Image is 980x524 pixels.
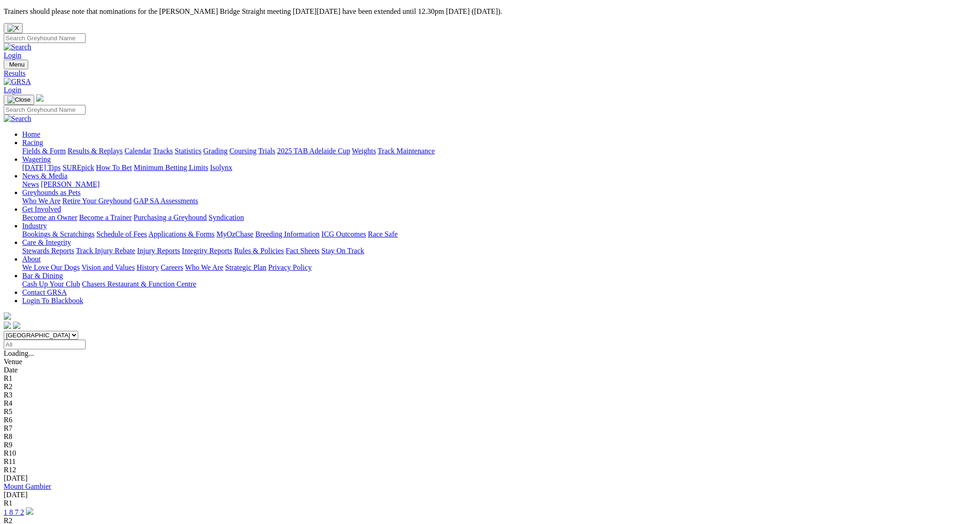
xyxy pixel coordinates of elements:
[82,280,196,288] a: Chasers Restaurant & Function Centre
[22,280,976,288] div: Bar & Dining
[321,230,366,238] a: ICG Outcomes
[378,147,435,155] a: Track Maintenance
[36,94,43,102] img: logo-grsa-white.png
[22,255,41,263] a: About
[4,312,11,320] img: logo-grsa-white.png
[4,441,976,449] div: R9
[4,433,976,441] div: R8
[22,180,976,189] div: News & Media
[137,247,180,255] a: Injury Reports
[4,366,976,374] div: Date
[4,43,31,51] img: Search
[182,247,232,255] a: Integrity Reports
[4,51,21,59] a: Login
[4,95,34,105] button: Toggle navigation
[62,197,132,205] a: Retire Your Greyhound
[255,230,320,238] a: Breeding Information
[22,164,61,171] a: [DATE] Tips
[81,263,135,271] a: Vision and Values
[22,172,68,180] a: News & Media
[216,230,253,238] a: MyOzChase
[22,238,71,246] a: Care & Integrity
[9,61,25,68] span: Menu
[4,358,976,366] div: Venue
[96,164,132,171] a: How To Bet
[4,482,51,490] a: Mount Gambier
[22,280,80,288] a: Cash Up Your Club
[22,139,43,146] a: Racing
[22,147,66,155] a: Fields & Form
[26,507,33,515] img: play-circle.svg
[22,197,976,205] div: Greyhounds as Pets
[68,147,123,155] a: Results & Replays
[22,288,67,296] a: Contact GRSA
[234,247,284,255] a: Rules & Policies
[4,60,28,69] button: Toggle navigation
[4,399,976,408] div: R4
[268,263,312,271] a: Privacy Policy
[4,466,976,474] div: R12
[22,197,61,205] a: Who We Are
[153,147,173,155] a: Tracks
[4,69,976,78] a: Results
[4,391,976,399] div: R3
[258,147,275,155] a: Trials
[277,147,350,155] a: 2025 TAB Adelaide Cup
[4,23,23,33] button: Close
[22,272,63,280] a: Bar & Dining
[22,263,976,272] div: About
[4,383,976,391] div: R2
[225,263,266,271] a: Strategic Plan
[22,297,83,305] a: Login To Blackbook
[22,213,77,221] a: Become an Owner
[41,180,99,188] a: [PERSON_NAME]
[148,230,215,238] a: Applications & Forms
[210,164,232,171] a: Isolynx
[4,424,976,433] div: R7
[4,491,976,499] div: [DATE]
[4,374,976,383] div: R1
[22,263,80,271] a: We Love Our Dogs
[185,263,223,271] a: Who We Are
[62,164,94,171] a: SUREpick
[124,147,151,155] a: Calendar
[4,322,11,329] img: facebook.svg
[203,147,228,155] a: Grading
[134,213,207,221] a: Purchasing a Greyhound
[79,213,132,221] a: Become a Trainer
[4,474,976,482] div: [DATE]
[368,230,397,238] a: Race Safe
[229,147,257,155] a: Coursing
[76,247,135,255] a: Track Injury Rebate
[4,499,976,507] div: R1
[160,263,183,271] a: Careers
[7,24,19,32] img: X
[22,230,976,238] div: Industry
[209,213,244,221] a: Syndication
[4,33,86,43] input: Search
[22,247,74,255] a: Stewards Reports
[4,408,976,416] div: R5
[22,222,47,230] a: Industry
[4,340,86,349] input: Select date
[136,263,159,271] a: History
[321,247,364,255] a: Stay On Track
[134,164,208,171] a: Minimum Betting Limits
[22,164,976,172] div: Wagering
[4,416,976,424] div: R6
[22,205,61,213] a: Get Involved
[22,130,40,138] a: Home
[22,213,976,222] div: Get Involved
[13,322,20,329] img: twitter.svg
[4,449,976,457] div: R10
[22,189,80,196] a: Greyhounds as Pets
[7,96,31,104] img: Close
[4,78,31,86] img: GRSA
[4,115,31,123] img: Search
[4,105,86,115] input: Search
[4,86,21,94] a: Login
[134,197,198,205] a: GAP SA Assessments
[22,180,39,188] a: News
[22,230,94,238] a: Bookings & Scratchings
